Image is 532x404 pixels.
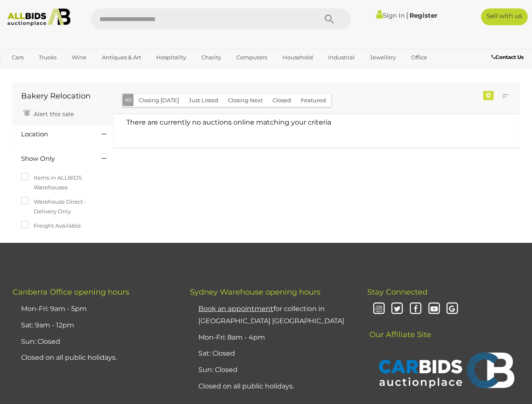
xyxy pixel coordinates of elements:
button: All [123,94,134,106]
span: Canberra Office opening hours [13,287,129,297]
button: Closing Next [223,94,268,107]
h1: Bakery Relocation [21,92,105,101]
span: | [406,11,408,20]
a: Office [406,50,433,64]
button: Featured [296,94,331,107]
li: Closed on all public holidays. [196,378,346,395]
a: Industrial [323,50,360,64]
i: Facebook [408,302,423,316]
span: Stay Connected [367,287,428,297]
a: Wine [66,50,92,64]
a: Jewellery [364,50,401,64]
h4: Show Only [21,155,89,162]
button: Closed [267,94,296,107]
li: Mon-Fri: 9am - 5pm [19,301,169,317]
button: Search [308,8,350,29]
i: Twitter [390,302,405,316]
button: Just Listed [184,94,223,107]
span: Alert this sale [32,110,74,118]
li: Closed on all public holidays. [19,350,169,366]
a: Alert this sale [21,107,76,120]
a: Antiques & Art [96,50,147,64]
a: [GEOGRAPHIC_DATA] [39,64,110,78]
a: Contact Us [492,53,526,62]
a: Sign In [376,11,405,19]
li: Sun: Closed [196,362,346,378]
a: Computers [231,50,273,64]
li: Sat: Closed [196,346,346,362]
li: Mon-Fri: 8am - 4pm [196,330,346,346]
img: Allbids.com.au [4,8,74,26]
span: Sydney Warehouse opening hours [190,287,321,297]
a: Charity [196,50,227,64]
i: Google [445,302,460,316]
label: Freight Available [21,221,81,231]
a: Cars [6,50,29,64]
i: Youtube [427,302,441,316]
span: Our Affiliate Site [367,317,431,339]
button: Closing [DATE] [134,94,184,107]
li: Sun: Closed [19,334,169,350]
h4: Category [21,242,89,249]
h4: Location [21,131,89,138]
li: Sat: 9am - 12pm [19,317,169,334]
div: 0 [483,91,494,100]
u: Book an appointment [198,305,273,313]
img: CARBIDS Auctionplace [374,343,517,399]
label: Warehouse Direct - Delivery Only [21,197,105,217]
a: Sports [6,64,35,78]
a: Sell with us [481,8,528,25]
a: Book an appointmentfor collection in [GEOGRAPHIC_DATA] [GEOGRAPHIC_DATA] [198,305,344,325]
a: Hospitality [151,50,192,64]
span: There are currently no auctions online matching your criteria [126,118,331,126]
b: Contact Us [492,54,524,60]
a: Register [409,11,437,19]
a: Trucks [33,50,62,64]
i: Instagram [372,302,386,316]
a: Household [277,50,318,64]
label: Items in ALLBIDS Warehouses [21,173,105,193]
